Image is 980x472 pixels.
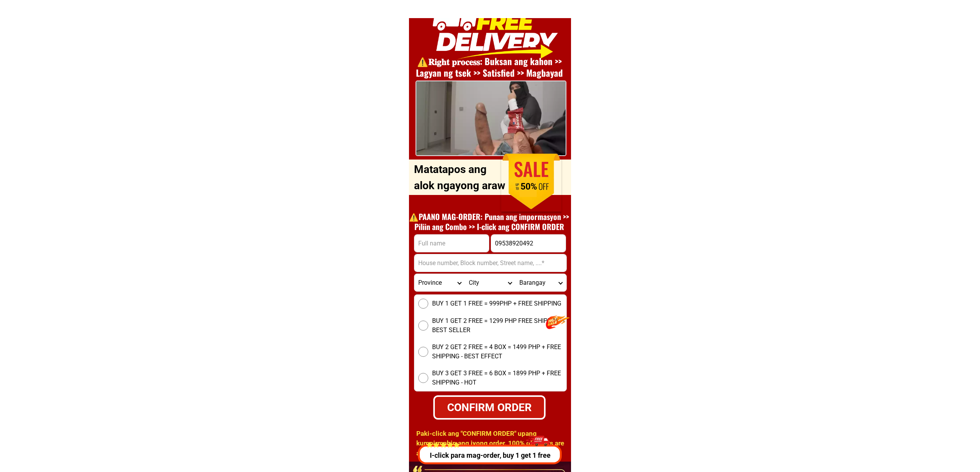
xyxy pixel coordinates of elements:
span: BUY 2 GET 2 FREE = 4 BOX = 1499 PHP + FREE SHIPPING - BEST EFFECT [432,343,566,361]
span: BUY 1 GET 1 FREE = 999PHP + FREE SHIPPING [432,299,561,308]
select: Select commune [515,274,566,291]
input: Input phone_number [491,235,566,252]
span: BUY 3 GET 3 FREE = 6 BOX = 1899 PHP + FREE SHIPPING - HOT [432,369,566,387]
h1: ⚠️️𝐑𝐢𝐠𝐡𝐭 𝐩𝐫𝐨𝐜𝐞𝐬𝐬: Buksan ang kahon >> Lagyan ng tsek >> Satisfied >> Magbayad [405,56,573,79]
p: Matatapos ang alok ngayong araw [414,161,509,194]
h1: ⚠️️PAANO MAG-ORDER: Punan ang impormasyon >> Piliin ang Combo >> I-click ang CONFIRM ORDER [405,212,573,232]
p: I-click para mag-order, buy 1 get 1 free [416,450,564,460]
div: CONFIRM ORDER [435,399,544,415]
input: Input address [414,254,566,272]
input: BUY 1 GET 2 FREE = 1299 PHP FREE SHIPPING - BEST SELLER [418,321,428,331]
input: BUY 3 GET 3 FREE = 6 BOX = 1899 PHP + FREE SHIPPING - HOT [418,373,428,383]
span: BUY 1 GET 2 FREE = 1299 PHP FREE SHIPPING - BEST SELLER [432,316,566,335]
h1: 50% [509,181,548,192]
select: Select district [465,274,515,291]
input: BUY 1 GET 1 FREE = 999PHP + FREE SHIPPING [418,299,428,309]
h1: ORDER DITO [436,155,558,189]
input: BUY 2 GET 2 FREE = 4 BOX = 1499 PHP + FREE SHIPPING - BEST EFFECT [418,347,428,357]
input: Input full_name [414,235,489,252]
h1: Paki-click ang "CONFIRM ORDER" upang kumpirmahin ang iyong order. 100% of orders are anonymous an... [416,429,569,468]
select: Select province [414,274,465,291]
